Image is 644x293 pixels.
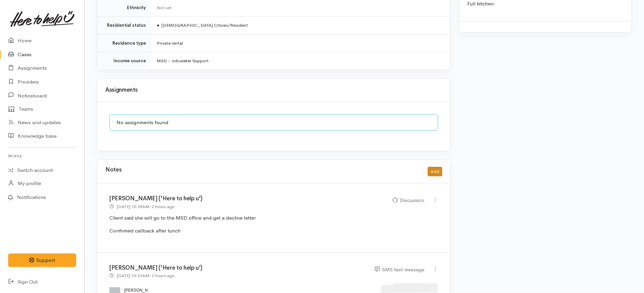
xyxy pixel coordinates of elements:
h3: [PERSON_NAME] ('Here to help u') [109,265,367,271]
div: - [109,203,175,210]
h3: Notes [105,167,122,177]
time: 2 hours ago [152,204,175,209]
button: Add [428,167,442,177]
div: SMS text message [375,266,424,274]
span: Not set [157,5,172,10]
p: Client said she will go to the MSD office and get a decline letter [109,214,438,222]
td: Residence type [97,34,151,52]
span: ● [157,22,159,28]
time: [DATE] 10:39AM [117,204,149,209]
span: Private rental [157,40,183,46]
button: Support [8,253,76,267]
time: 2 hours ago [152,273,175,278]
td: Income source [97,52,151,70]
time: [DATE] 10:31AM [117,273,149,278]
h3: Assignments [105,87,442,93]
span: [DEMOGRAPHIC_DATA] Citizen/Resident [157,22,248,28]
span: MSD - Jobseeker Support [157,58,209,64]
div: Discussion [393,197,424,204]
p: Confirmed callback after lunch [109,227,438,235]
div: - [109,272,175,279]
h3: [PERSON_NAME] ('Here to help u') [109,196,385,202]
td: Residential status [97,17,151,35]
h6: Profile [8,152,76,161]
div: No assignments found [109,114,438,131]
